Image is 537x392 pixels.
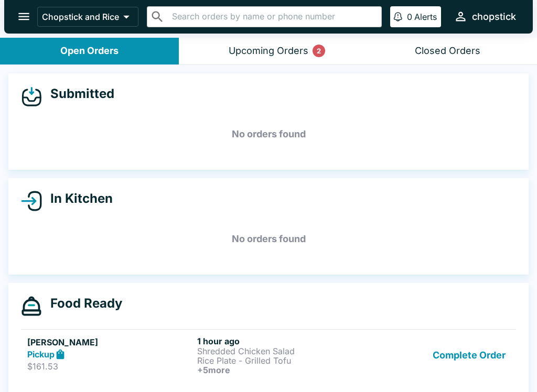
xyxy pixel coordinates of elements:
p: Chopstick and Rice [42,12,119,22]
div: Open Orders [60,45,119,57]
button: chopstick [449,5,520,28]
div: Closed Orders [415,45,480,57]
h4: In Kitchen [42,191,113,206]
h6: 1 hour ago [197,336,363,346]
h6: + 5 more [197,365,363,375]
a: [PERSON_NAME]Pickup$161.531 hour agoShredded Chicken SaladRice Plate - Grilled Tofu+5moreComplete... [21,329,516,381]
h5: No orders found [21,220,516,258]
p: 2 [317,46,321,56]
div: chopstick [472,10,516,23]
p: Shredded Chicken Salad [197,346,363,356]
button: Complete Order [428,336,510,375]
h4: Submitted [42,86,114,102]
strong: Pickup [27,349,55,360]
button: Chopstick and Rice [37,7,138,27]
p: Alerts [414,12,437,22]
button: open drawer [10,3,37,30]
p: 0 [407,12,412,22]
h5: [PERSON_NAME] [27,336,193,349]
div: Upcoming Orders [229,45,308,57]
h5: No orders found [21,115,516,153]
h4: Food Ready [42,296,122,311]
p: Rice Plate - Grilled Tofu [197,356,363,365]
p: $161.53 [27,361,193,372]
input: Search orders by name or phone number [169,9,377,24]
